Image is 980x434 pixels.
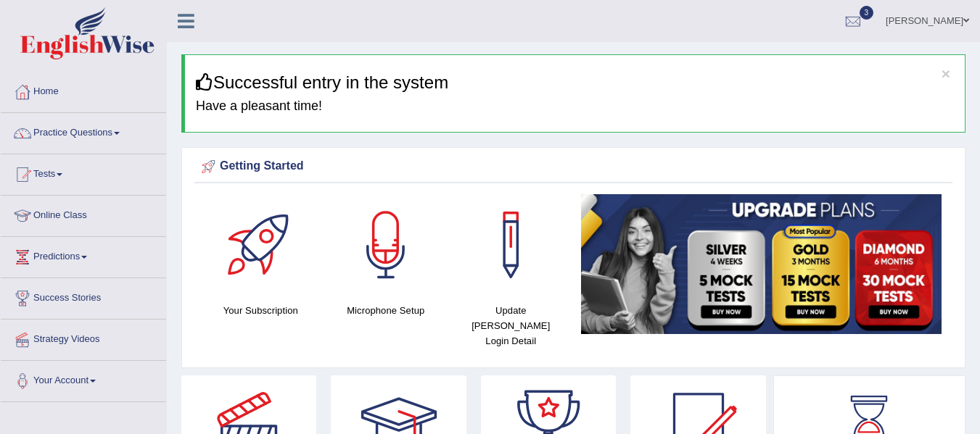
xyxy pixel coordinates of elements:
div: Getting Started [198,156,949,178]
a: Predictions [1,237,166,273]
a: Success Stories [1,278,166,314]
a: Home [1,72,166,108]
h4: Have a pleasant time! [196,99,954,114]
span: 3 [860,6,874,20]
a: Practice Questions [1,113,166,149]
h4: Update [PERSON_NAME] Login Detail [456,303,567,349]
button: × [942,66,950,81]
a: Your Account [1,361,166,397]
img: small5.jpg [581,194,942,334]
h4: Your Subscription [205,303,316,318]
a: Online Class [1,196,166,232]
h4: Microphone Setup [331,303,442,318]
a: Tests [1,154,166,191]
h3: Successful entry in the system [196,73,954,92]
a: Strategy Videos [1,320,166,356]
